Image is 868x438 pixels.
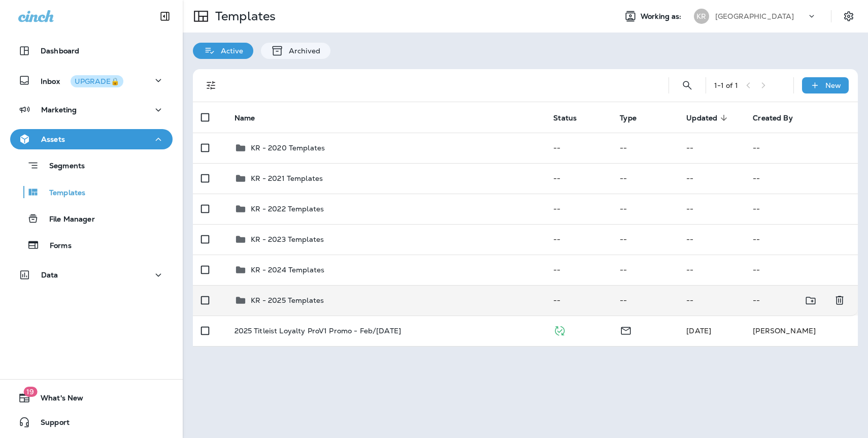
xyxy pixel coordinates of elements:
[745,316,858,346] td: [PERSON_NAME]
[745,133,858,163] td: --
[800,290,821,311] button: Move to folder
[10,265,173,285] button: Data
[71,75,123,87] button: UPGRADE🔒
[41,106,77,114] p: Marketing
[612,224,678,255] td: --
[620,113,650,122] span: Type
[677,75,697,96] button: Search Templates
[694,9,709,24] div: KR
[41,271,58,279] p: Data
[686,113,730,122] span: Updated
[678,224,745,255] td: --
[251,205,324,213] p: KR - 2022 Templates
[10,412,173,432] button: Support
[211,9,276,24] p: Templates
[620,325,632,334] span: Email
[678,163,745,194] td: --
[23,387,37,397] span: 19
[553,325,566,334] span: Published
[545,285,612,316] td: --
[612,285,678,316] td: --
[745,163,858,194] td: --
[216,47,243,55] p: Active
[678,133,745,163] td: --
[714,81,738,89] div: 1 - 1 of 1
[41,75,123,86] p: Inbox
[545,255,612,285] td: --
[686,326,711,335] span: Meredith Otero
[39,162,85,172] p: Segments
[745,255,858,285] td: --
[612,163,678,194] td: --
[251,296,324,304] p: KR - 2025 Templates
[235,327,401,335] p: 2025 Titleist Loyalty ProV1 Promo - Feb/[DATE]
[10,154,173,176] button: Segments
[678,285,745,316] td: --
[251,174,323,182] p: KR - 2021 Templates
[39,189,85,198] p: Templates
[553,114,577,122] span: Status
[545,224,612,255] td: --
[251,144,325,152] p: KR - 2020 Templates
[10,70,173,90] button: InboxUPGRADE🔒
[10,100,173,120] button: Marketing
[10,181,173,203] button: Templates
[41,135,65,143] p: Assets
[151,6,179,26] button: Collapse Sidebar
[840,7,858,25] button: Settings
[612,255,678,285] td: --
[235,114,255,122] span: Name
[753,114,792,122] span: Created By
[545,133,612,163] td: --
[39,215,95,225] p: File Manager
[715,12,794,20] p: [GEOGRAPHIC_DATA]
[612,194,678,224] td: --
[30,394,83,406] span: What's New
[745,285,824,316] td: --
[10,208,173,229] button: File Manager
[10,41,173,61] button: Dashboard
[40,241,72,251] p: Forms
[678,255,745,285] td: --
[553,113,590,122] span: Status
[745,194,858,224] td: --
[10,234,173,256] button: Forms
[678,194,745,224] td: --
[545,194,612,224] td: --
[620,114,637,122] span: Type
[251,266,325,274] p: KR - 2024 Templates
[235,113,269,122] span: Name
[10,388,173,408] button: 19What's New
[745,224,858,255] td: --
[75,78,119,85] div: UPGRADE🔒
[41,47,79,55] p: Dashboard
[10,129,173,149] button: Assets
[251,235,324,243] p: KR - 2023 Templates
[825,81,841,89] p: New
[201,75,221,96] button: Filters
[686,114,717,122] span: Updated
[641,12,684,21] span: Working as:
[829,290,850,311] button: Delete
[612,133,678,163] td: --
[284,47,320,55] p: Archived
[545,163,612,194] td: --
[753,113,806,122] span: Created By
[30,418,70,430] span: Support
